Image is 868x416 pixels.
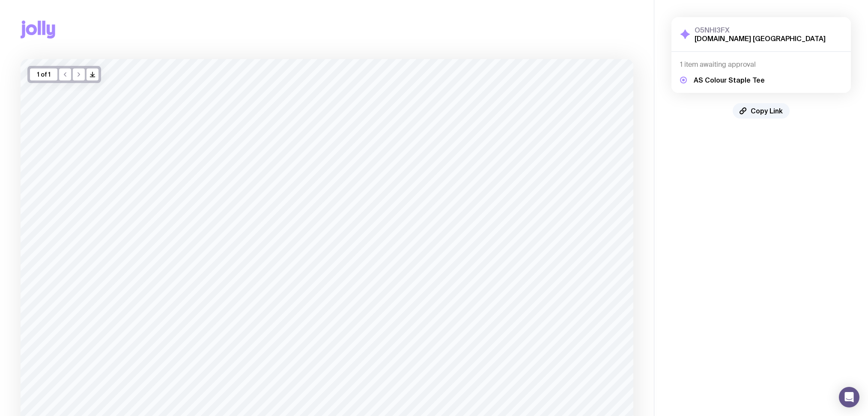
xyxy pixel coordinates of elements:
h3: O5NHI3FX [695,26,826,34]
h5: AS Colour Staple Tee [694,76,765,84]
h4: 1 item awaiting approval [680,60,842,69]
button: />/> [87,68,98,80]
span: Copy Link [751,107,783,115]
div: Open Intercom Messenger [839,387,859,407]
button: Copy Link [733,103,790,119]
g: /> /> [90,72,95,77]
div: 1 of 1 [30,68,57,80]
h2: [DOMAIN_NAME] [GEOGRAPHIC_DATA] [695,34,826,43]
